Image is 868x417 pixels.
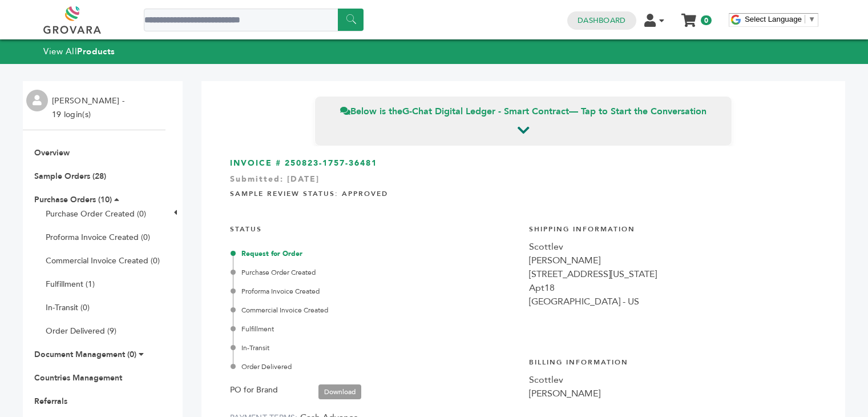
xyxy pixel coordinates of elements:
span: ​ [805,15,805,23]
div: Submitted: [DATE] [230,174,817,191]
img: profile.png [26,90,48,111]
div: Request for Order [233,248,518,259]
a: Purchase Orders (10) [34,194,112,205]
div: Scottlev [529,373,817,387]
h4: STATUS [230,216,518,240]
li: [PERSON_NAME] - 19 login(s) [52,94,127,122]
a: Order Delivered (9) [46,326,116,336]
div: Proforma Invoice Created [233,286,518,296]
a: Fulfillment (1) [46,279,95,290]
span: Below is the — Tap to Start the Conversation [340,105,706,118]
input: Search a product or brand... [144,9,364,31]
div: [STREET_ADDRESS][US_STATE] [529,267,817,281]
h4: Billing Information [529,349,817,373]
div: Scottlev [529,240,817,254]
a: Sample Orders (28) [34,171,106,182]
a: Download [318,384,361,399]
h3: INVOICE # 250823-1757-36481 [230,158,817,169]
a: Referrals [34,396,67,407]
a: Commercial Invoice Created (0) [46,255,160,266]
div: Order Delivered [233,362,518,372]
a: Overview [34,147,70,158]
a: Document Management (0) [34,349,136,360]
div: [GEOGRAPHIC_DATA] - US [529,295,817,308]
div: Fulfillment [233,324,518,334]
div: Purchase Order Created [233,267,518,278]
a: Purchase Order Created (0) [46,209,146,219]
a: View AllProducts [43,46,115,57]
h4: Sample Review Status: Approved [230,181,817,205]
div: [PERSON_NAME] [529,387,817,400]
span: Select Language [745,15,802,23]
span: 0 [701,15,712,25]
a: Dashboard [578,15,625,26]
div: In-Transit [233,343,518,353]
div: [PERSON_NAME] [529,254,817,267]
a: Proforma Invoice Created (0) [46,232,150,243]
span: ▼ [808,15,815,23]
div: Apt18 [529,281,817,295]
strong: G-Chat Digital Ledger - Smart Contract [402,105,569,118]
h4: Shipping Information [529,216,817,240]
label: PO for Brand [230,383,278,397]
strong: Products [77,46,115,57]
a: Countries Management [34,372,122,383]
a: My Cart [683,10,696,22]
a: Select Language​ [745,15,815,23]
a: In-Transit (0) [46,302,90,313]
div: Commercial Invoice Created [233,305,518,315]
